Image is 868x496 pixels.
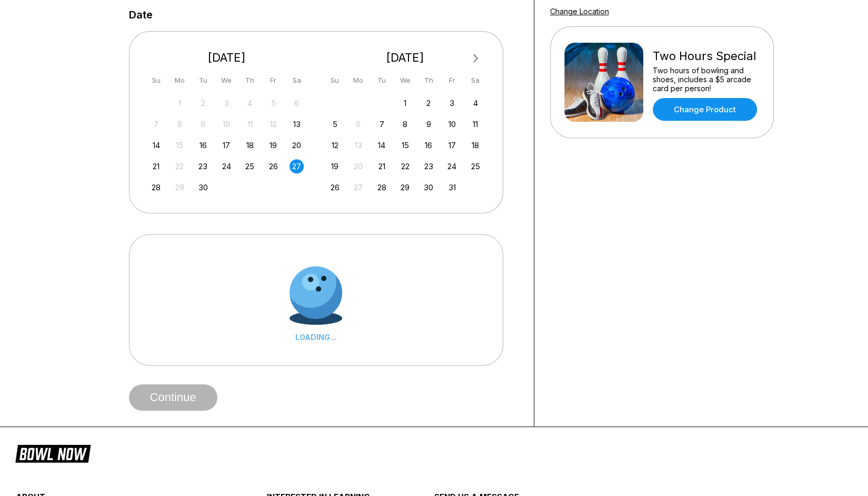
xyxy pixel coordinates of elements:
div: Choose Thursday, October 2nd, 2025 [422,96,436,110]
div: Choose Sunday, October 5th, 2025 [328,117,342,131]
div: Not available Monday, September 29th, 2025 [173,180,187,194]
div: Not available Wednesday, September 3rd, 2025 [220,96,234,110]
div: Choose Thursday, October 23rd, 2025 [422,159,436,173]
div: Choose Wednesday, September 24th, 2025 [220,159,234,173]
div: Su [149,73,163,87]
div: Two hours of bowling and shoes, includes a $5 arcade card per person! [653,66,760,93]
a: Change Location [550,7,609,16]
div: Choose Sunday, October 12th, 2025 [328,138,342,152]
div: month 2025-10 [326,95,484,194]
div: Choose Saturday, October 11th, 2025 [468,117,483,131]
div: Choose Thursday, October 30th, 2025 [422,180,436,194]
div: Choose Tuesday, September 16th, 2025 [196,138,210,152]
div: Choose Thursday, September 18th, 2025 [243,138,257,152]
button: Next Month [467,50,484,67]
div: Choose Friday, October 3rd, 2025 [445,96,459,110]
div: Choose Tuesday, September 30th, 2025 [196,180,210,194]
div: Su [328,73,342,87]
div: Not available Monday, September 15th, 2025 [173,138,187,152]
div: Choose Friday, October 31st, 2025 [445,180,459,194]
label: Date [129,9,153,21]
div: Sa [468,73,483,87]
div: Not available Monday, October 27th, 2025 [351,180,365,194]
div: Not available Sunday, September 7th, 2025 [149,117,163,131]
div: Choose Friday, October 10th, 2025 [445,117,459,131]
div: Choose Saturday, September 20th, 2025 [290,138,304,152]
div: Choose Tuesday, October 21st, 2025 [375,159,389,173]
div: Choose Wednesday, October 8th, 2025 [398,117,412,131]
a: Change Product [653,98,757,121]
div: Not available Monday, October 13th, 2025 [351,138,365,152]
div: Th [243,73,257,87]
div: Two Hours Special [653,49,760,63]
div: Not available Saturday, September 6th, 2025 [290,96,304,110]
div: Choose Tuesday, September 23rd, 2025 [196,159,210,173]
div: Choose Thursday, October 16th, 2025 [422,138,436,152]
div: Fr [266,73,281,87]
div: Mo [351,73,365,87]
div: Choose Sunday, September 21st, 2025 [149,159,163,173]
div: Choose Saturday, October 25th, 2025 [468,159,483,173]
div: Choose Sunday, September 14th, 2025 [149,138,163,152]
div: We [398,73,412,87]
div: Not available Tuesday, September 2nd, 2025 [196,96,210,110]
div: Choose Thursday, October 9th, 2025 [422,117,436,131]
div: Fr [445,73,459,87]
img: Two Hours Special [564,43,643,122]
div: Choose Saturday, September 27th, 2025 [290,159,304,173]
div: Mo [173,73,187,87]
div: Choose Tuesday, October 14th, 2025 [375,138,389,152]
div: Not available Monday, October 6th, 2025 [351,117,365,131]
div: Not available Monday, September 8th, 2025 [173,117,187,131]
div: Choose Friday, October 24th, 2025 [445,159,459,173]
div: Choose Saturday, September 13th, 2025 [290,117,304,131]
div: Not available Thursday, September 11th, 2025 [243,117,257,131]
div: Choose Tuesday, October 7th, 2025 [375,117,389,131]
div: Choose Sunday, October 26th, 2025 [328,180,342,194]
div: Choose Wednesday, October 22nd, 2025 [398,159,412,173]
div: Not available Monday, September 22nd, 2025 [173,159,187,173]
div: Choose Thursday, September 25th, 2025 [243,159,257,173]
div: Not available Tuesday, September 9th, 2025 [196,117,210,131]
div: [DATE] [324,51,487,65]
div: month 2025-09 [148,95,306,194]
div: Choose Wednesday, October 15th, 2025 [398,138,412,152]
div: Th [422,73,436,87]
div: Not available Monday, October 20th, 2025 [351,159,365,173]
div: [DATE] [145,51,308,65]
div: Not available Monday, September 1st, 2025 [173,96,187,110]
div: Choose Friday, September 19th, 2025 [266,138,281,152]
div: Tu [196,73,210,87]
div: Sa [290,73,304,87]
div: Choose Wednesday, October 29th, 2025 [398,180,412,194]
div: Not available Thursday, September 4th, 2025 [243,96,257,110]
div: Not available Wednesday, September 10th, 2025 [220,117,234,131]
div: Not available Friday, September 5th, 2025 [266,96,281,110]
div: Tu [375,73,389,87]
div: We [220,73,234,87]
div: Not available Friday, September 12th, 2025 [266,117,281,131]
div: Choose Wednesday, September 17th, 2025 [220,138,234,152]
div: Choose Saturday, October 18th, 2025 [468,138,483,152]
div: LOADING... [290,333,342,342]
div: Choose Saturday, October 4th, 2025 [468,96,483,110]
div: Choose Sunday, September 28th, 2025 [149,180,163,194]
div: Choose Sunday, October 19th, 2025 [328,159,342,173]
div: Choose Wednesday, October 1st, 2025 [398,96,412,110]
div: Choose Friday, October 17th, 2025 [445,138,459,152]
div: Choose Friday, September 26th, 2025 [266,159,281,173]
div: Choose Tuesday, October 28th, 2025 [375,180,389,194]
